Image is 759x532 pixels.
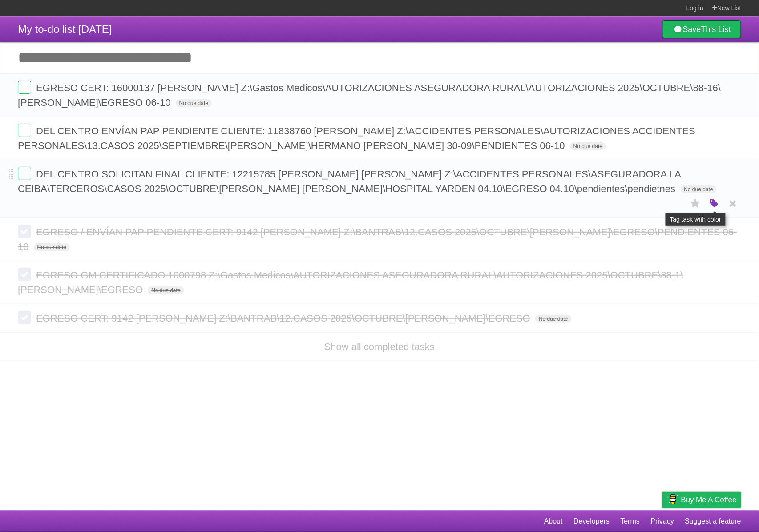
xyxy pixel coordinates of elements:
[701,25,731,34] b: This List
[34,243,70,251] span: No due date
[662,20,741,38] a: SaveThis List
[667,492,679,507] img: Buy me a coffee
[18,311,31,324] label: Done
[18,124,31,137] label: Done
[18,268,31,281] label: Done
[148,286,184,294] span: No due date
[18,82,721,108] span: EGRESO CERT: 16000137 [PERSON_NAME] Z:\Gastos Medicos\AUTORIZACIONES ASEGURADORA RURAL\AUTORIZACI...
[662,492,741,508] a: Buy me a coffee
[570,142,606,150] span: No due date
[687,196,704,211] label: Star task
[18,23,112,35] span: My to-do list [DATE]
[681,492,737,508] span: Buy me a coffee
[18,270,683,295] span: EGRESO GM CERTIFICADO 1000798 Z:\Gastos Medicos\AUTORIZACIONES ASEGURADORA RURAL\AUTORIZACIONES 2...
[651,513,674,530] a: Privacy
[544,513,563,530] a: About
[685,513,741,530] a: Suggest a feature
[18,167,31,180] label: Done
[18,81,31,94] label: Done
[36,313,533,324] span: EGRESO CERT: 9142 [PERSON_NAME] Z:\BANTRAB\12.CASOS 2025\OCTUBRE\[PERSON_NAME]\EGRESO
[324,341,435,352] a: Show all completed tasks
[573,513,610,530] a: Developers
[18,226,737,252] span: EGRESO / ENVÍAN PAP PENDIENTE CERT: 9142 [PERSON_NAME] Z:\BANTRAB\12.CASOS 2025\OCTUBRE\[PERSON_N...
[18,125,695,151] span: DEL CENTRO ENVÍAN PAP PENDIENTE CLIENTE: 11838760 [PERSON_NAME] Z:\ACCIDENTES PERSONALES\AUTORIZA...
[621,513,640,530] a: Terms
[681,185,717,193] span: No due date
[18,225,31,238] label: Done
[535,315,571,323] span: No due date
[176,99,212,107] span: No due date
[18,169,681,194] span: DEL CENTRO SOLICITAN FINAL CLIENTE: 12215785 [PERSON_NAME] [PERSON_NAME] Z:\ACCIDENTES PERSONALES...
